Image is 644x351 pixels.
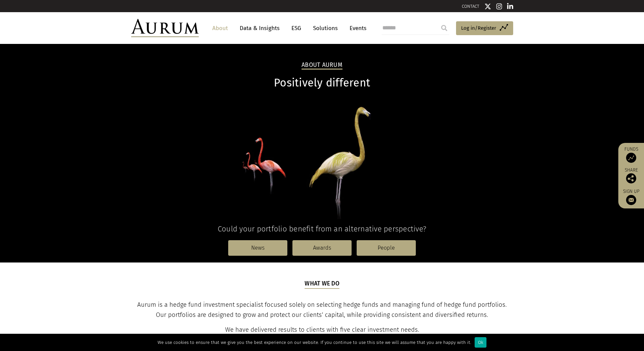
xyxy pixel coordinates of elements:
[626,153,636,163] img: Access Funds
[288,22,305,34] a: ESG
[292,240,352,256] a: Awards
[357,240,416,256] a: People
[622,146,641,163] a: Funds
[626,173,636,183] img: Share this post
[228,240,287,256] a: News
[462,4,479,9] a: CONTACT
[305,279,339,289] h5: What we do
[137,301,507,319] span: Aurum is a hedge fund investment specialist focused solely on selecting hedge funds and managing ...
[626,195,636,205] img: Sign up to our newsletter
[437,21,451,35] input: Submit
[622,189,641,205] a: Sign up
[461,24,496,32] span: Log in/Register
[496,3,502,10] img: Instagram icon
[475,337,486,348] div: Ok
[302,61,342,70] h2: About Aurum
[236,22,283,34] a: Data & Insights
[131,224,513,233] h4: Could your portfolio benefit from an alternative perspective?
[484,3,491,10] img: Twitter icon
[310,22,341,34] a: Solutions
[209,22,231,34] a: About
[456,21,513,35] a: Log in/Register
[622,168,641,183] div: Share
[131,76,513,90] h1: Positively different
[131,19,199,37] img: Aurum
[346,22,366,34] a: Events
[507,3,513,10] img: Linkedin icon
[225,326,419,333] span: We have delivered results to clients with five clear investment needs.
